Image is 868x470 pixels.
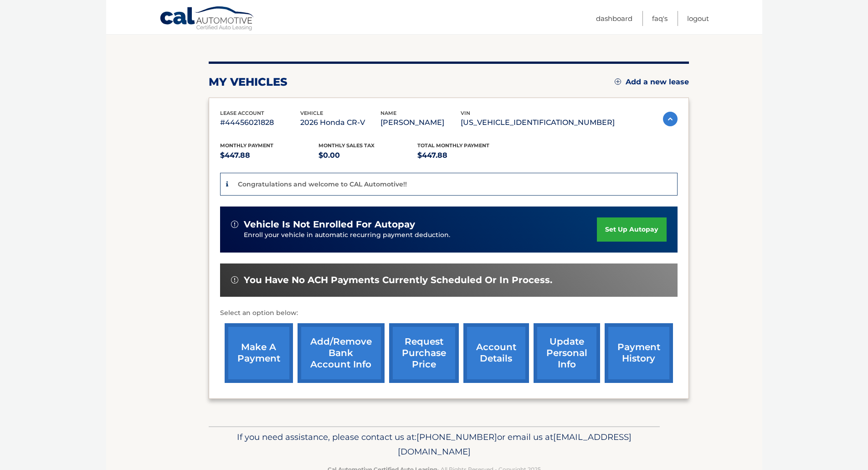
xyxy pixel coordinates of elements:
[389,323,459,383] a: request purchase price
[215,430,654,459] p: If you need assistance, please contact us at: or email us at
[318,149,417,162] p: $0.00
[244,219,415,230] span: vehicle is not enrolled for autopay
[298,323,385,383] a: Add/Remove bank account info
[534,323,600,383] a: update personal info
[244,230,597,240] p: Enroll your vehicle in automatic recurring payment deduction.
[225,323,293,383] a: make a payment
[687,11,709,26] a: Logout
[416,432,497,442] span: [PHONE_NUMBER]
[461,110,470,116] span: vin
[380,116,461,129] p: [PERSON_NAME]
[244,274,552,286] span: You have no ACH payments currently scheduled or in process.
[663,112,678,126] img: accordion-active.svg
[417,142,489,149] span: Total Monthly Payment
[231,221,238,228] img: alert-white.svg
[605,323,673,383] a: payment history
[596,11,632,26] a: Dashboard
[220,110,264,116] span: lease account
[463,323,529,383] a: account details
[318,142,375,149] span: Monthly sales Tax
[615,77,689,87] a: Add a new lease
[615,78,621,85] img: add.svg
[220,149,319,162] p: $447.88
[652,11,668,26] a: FAQ's
[380,110,396,116] span: name
[417,149,516,162] p: $447.88
[300,116,380,129] p: 2026 Honda CR-V
[220,308,678,319] p: Select an option below:
[209,75,288,89] h2: my vehicles
[159,6,255,32] a: Cal Automotive
[231,276,238,284] img: alert-white.svg
[461,116,615,129] p: [US_VEHICLE_IDENTIFICATION_NUMBER]
[597,217,666,242] a: set up autopay
[220,142,273,149] span: Monthly Payment
[238,180,407,188] p: Congratulations and welcome to CAL Automotive!!
[220,116,300,129] p: #44456021828
[300,110,323,116] span: vehicle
